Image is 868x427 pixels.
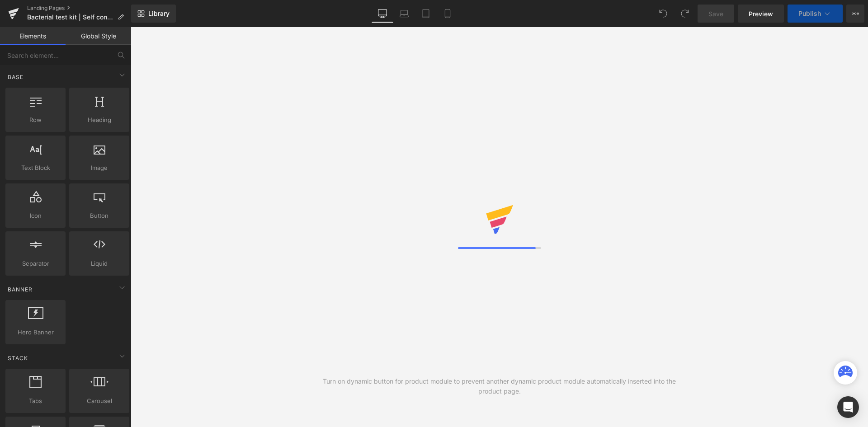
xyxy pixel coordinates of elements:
a: Mobile [437,5,458,23]
a: Preview [738,5,784,23]
button: Redo [676,5,694,23]
span: Banner [7,285,33,294]
span: Separator [8,259,63,268]
span: Preview [749,9,773,19]
span: Bacterial test kit | Self contained microbial testing [27,14,114,21]
span: Base [7,73,24,81]
span: Text Block [8,163,63,173]
span: Publish [798,10,821,17]
span: Heading [72,115,127,125]
button: More [846,5,864,23]
a: Global Style [66,27,131,45]
span: Hero Banner [8,328,63,337]
span: Liquid [72,259,127,268]
div: Turn on dynamic button for product module to prevent another dynamic product module automatically... [315,376,684,396]
span: Row [8,115,63,125]
button: Undo [654,5,672,23]
a: New Library [131,5,176,23]
span: Tabs [8,396,63,406]
span: Stack [7,354,29,362]
a: Desktop [372,5,393,23]
span: Image [72,163,127,173]
div: Open Intercom Messenger [837,396,859,418]
a: Laptop [393,5,415,23]
a: Tablet [415,5,437,23]
span: Carousel [72,396,127,406]
span: Icon [8,211,63,221]
button: Publish [788,5,843,23]
span: Save [708,9,723,19]
span: Library [148,9,170,18]
a: Landing Pages [27,5,131,12]
span: Button [72,211,127,221]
